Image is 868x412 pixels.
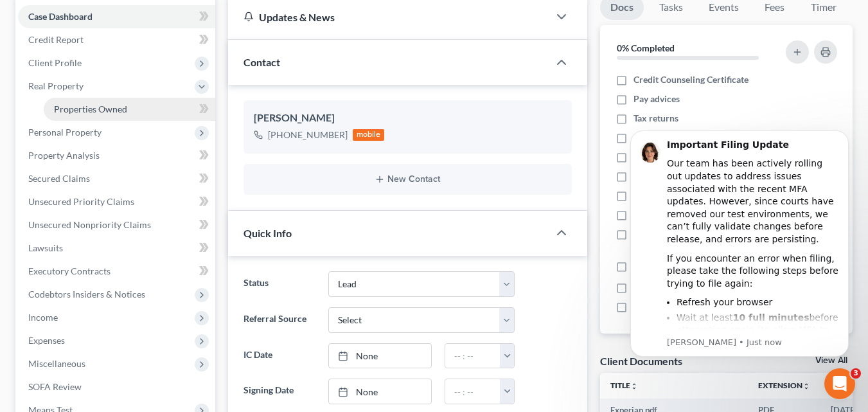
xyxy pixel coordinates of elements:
[633,112,678,125] span: Tax returns
[44,98,215,121] a: Properties Owned
[28,219,151,230] span: Unsecured Nonpriority Claims
[445,344,500,368] input: -- : --
[28,57,82,68] span: Client Profile
[28,127,102,138] span: Personal Property
[28,265,111,276] span: Executory Contracts
[237,271,323,297] label: Status
[237,343,323,369] label: IC Date
[600,354,682,368] div: Client Documents
[28,312,58,323] span: Income
[244,56,280,68] span: Contact
[18,213,215,237] a: Unsecured Nonpriority Claims
[28,34,84,45] span: Credit Report
[244,10,533,24] div: Updates & News
[28,196,134,207] span: Unsecured Priority Claims
[28,358,85,369] span: Miscellaneous
[28,173,90,184] span: Secured Claims
[18,167,215,190] a: Secured Claims
[851,368,861,379] span: 3
[28,381,82,392] span: SOFA Review
[18,237,215,260] a: Lawsuits
[329,379,431,404] a: None
[54,103,127,114] span: Properties Owned
[28,150,100,161] span: Property Analysis
[254,174,562,184] button: New Contact
[445,379,500,404] input: -- : --
[28,80,84,91] span: Real Property
[824,368,855,399] iframe: Intercom live chat
[610,381,638,390] a: Titleunfold_more
[28,289,145,300] span: Codebtors Insiders & Notices
[237,379,323,404] label: Signing Date
[244,227,292,239] span: Quick Info
[633,93,680,105] span: Pay advices
[28,242,63,253] span: Lawsuits
[18,260,215,283] a: Executory Contracts
[329,344,431,368] a: None
[237,307,323,333] label: Referral Source
[611,114,868,406] iframe: Intercom notifications message
[254,111,562,126] div: [PERSON_NAME]
[18,5,215,28] a: Case Dashboard
[18,375,215,399] a: SOFA Review
[18,144,215,167] a: Property Analysis
[18,28,215,51] a: Credit Report
[353,129,385,141] div: mobile
[28,11,93,22] span: Case Dashboard
[28,335,65,346] span: Expenses
[617,42,675,53] strong: 0% Completed
[268,129,348,141] div: [PHONE_NUMBER]
[633,73,748,86] span: Credit Counseling Certificate
[18,190,215,213] a: Unsecured Priority Claims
